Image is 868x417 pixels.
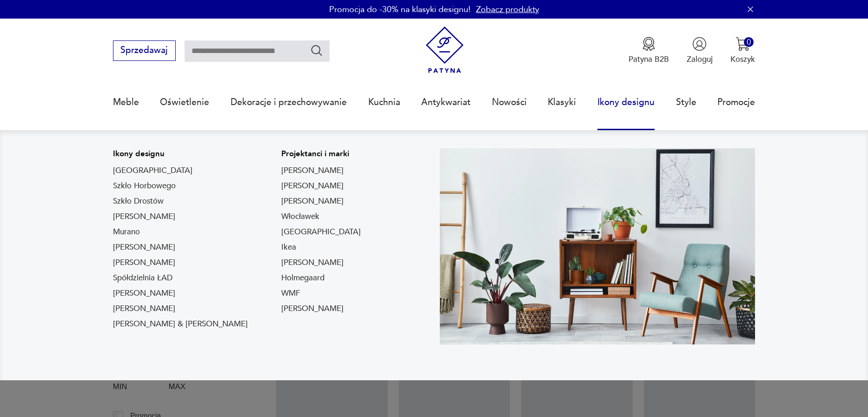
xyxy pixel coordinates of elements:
a: [PERSON_NAME] [281,180,344,192]
button: Sprzedawaj [113,40,176,61]
a: Spółdzielnia ŁAD [113,272,172,284]
a: Kuchnia [368,81,400,124]
a: WMF [281,288,300,299]
p: Promocja do -30% na klasyki designu! [329,4,470,15]
a: Promocje [717,81,755,124]
button: 0Koszyk [730,37,755,65]
div: 0 [744,37,754,47]
a: Ikea [281,242,296,253]
a: [GEOGRAPHIC_DATA] [113,165,192,176]
a: [PERSON_NAME] [113,288,175,299]
a: [PERSON_NAME] [281,196,344,207]
a: Szkło Drostów [113,196,164,207]
p: Ikony designu [113,148,248,159]
a: [PERSON_NAME] & [PERSON_NAME] [113,318,248,330]
a: Szkło Horbowego [113,180,176,192]
a: [PERSON_NAME] [281,257,344,268]
a: Sprzedawaj [113,47,176,55]
button: Zaloguj [687,37,713,65]
a: Zobacz produkty [476,4,539,15]
a: [PERSON_NAME] [281,303,344,314]
img: Ikona medalu [642,37,656,51]
a: Klasyki [548,81,576,124]
img: Patyna - sklep z meblami i dekoracjami vintage [421,26,468,73]
a: Style [676,81,696,124]
p: Zaloguj [687,54,713,65]
p: Projektanci i marki [281,148,361,159]
img: Ikonka użytkownika [692,37,707,51]
a: Meble [113,81,139,124]
button: Patyna B2B [629,37,669,65]
a: [PERSON_NAME] [113,303,175,314]
a: Oświetlenie [160,81,209,124]
a: Nowości [492,81,527,124]
img: Ikona koszyka [735,37,750,51]
a: Murano [113,226,140,238]
a: Holmegaard [281,272,325,284]
a: [PERSON_NAME] [113,211,175,222]
a: Włocławek [281,211,319,222]
p: Patyna B2B [629,54,669,65]
p: Koszyk [730,54,755,65]
img: Meble [440,148,755,344]
a: [PERSON_NAME] [113,257,175,268]
a: Dekoracje i przechowywanie [231,81,347,124]
button: Szukaj [310,44,324,57]
a: Ikony designu [597,81,655,124]
a: Ikona medaluPatyna B2B [629,37,669,65]
a: Antykwariat [421,81,470,124]
a: [PERSON_NAME] [113,242,175,253]
a: [GEOGRAPHIC_DATA] [281,226,361,238]
a: [PERSON_NAME] [281,165,344,176]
